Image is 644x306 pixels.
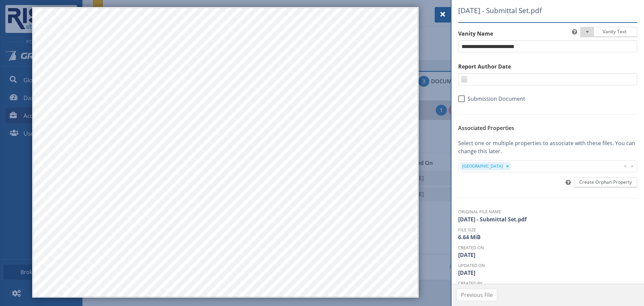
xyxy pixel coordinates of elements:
[458,245,637,251] dt: Created On
[458,62,637,71] label: Report Author Date
[465,95,525,102] span: Submission Document
[458,233,637,241] dd: 6.64 MiB
[462,163,503,169] div: [GEOGRAPHIC_DATA]
[461,291,493,299] span: Previous File
[574,177,637,188] button: Create Orphan Property
[458,125,637,131] h6: Associated Properties
[458,227,637,233] dt: File Size
[458,30,637,38] label: Vanity Name
[622,161,629,172] div: Clear all
[458,269,637,277] dd: [DATE]
[458,280,637,287] dt: Created By
[457,289,497,301] button: Previous File
[458,215,637,223] dd: [DATE] - Submittal Set.pdf
[458,209,637,215] dt: Original File Name
[458,139,637,155] p: Select one or multiple properties to associate with these files. You can change this later.
[579,179,632,185] span: Create Orphan Property
[458,5,606,16] span: [DATE] - Submittal Set.pdf
[458,262,637,269] dt: Updated On
[580,27,637,37] button: Vanity Text
[595,28,632,35] span: Vanity Text
[458,251,637,259] dd: [DATE]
